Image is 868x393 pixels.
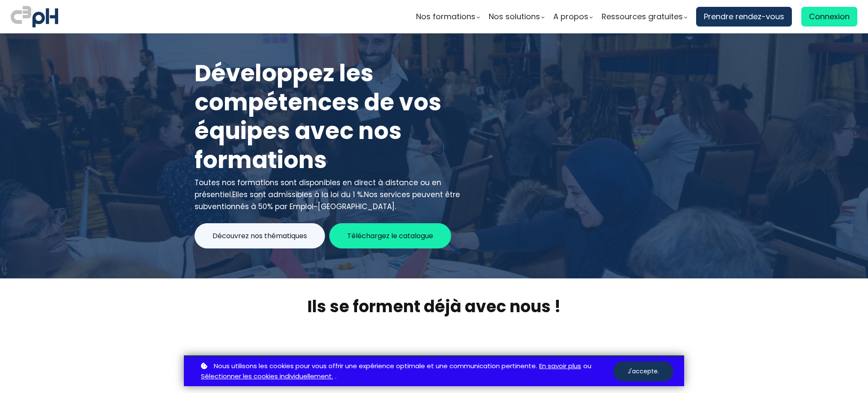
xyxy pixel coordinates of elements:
[214,361,537,372] span: Nous utilisons les cookies pour vous offrir une expérience optimale et une communication pertinente.
[199,361,613,382] p: ou .
[195,223,325,248] button: Découvrez nos thématiques
[201,371,333,382] a: Sélectionner les cookies individuellement.
[232,189,364,200] span: Elles sont admissibles à la loi du 1 %.
[11,4,58,29] img: logo C3PH
[602,10,683,23] span: Ressources gratuites
[809,10,850,23] span: Connexion
[347,230,433,241] span: Téléchargez le catalogue
[539,361,581,372] a: En savoir plus
[704,10,784,23] span: Prendre rendez-vous
[613,361,673,381] button: J'accepte.
[195,177,462,213] div: Toutes nos formations sont disponibles en direct à distance ou en présentiel.
[195,59,462,174] h1: Développez les compétences de vos équipes avec nos formations
[333,355,410,378] img: ea49a208ccc4d6e7deb170dc1c457f3b.png
[801,7,857,27] a: Connexion
[553,10,588,23] span: A propos
[184,295,684,317] h2: Ils se forment déjà avec nous !
[489,10,540,23] span: Nos solutions
[329,223,451,248] button: Téléchargez le catalogue
[696,7,792,27] a: Prendre rendez-vous
[213,230,307,241] span: Découvrez nos thématiques
[416,10,475,23] span: Nos formations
